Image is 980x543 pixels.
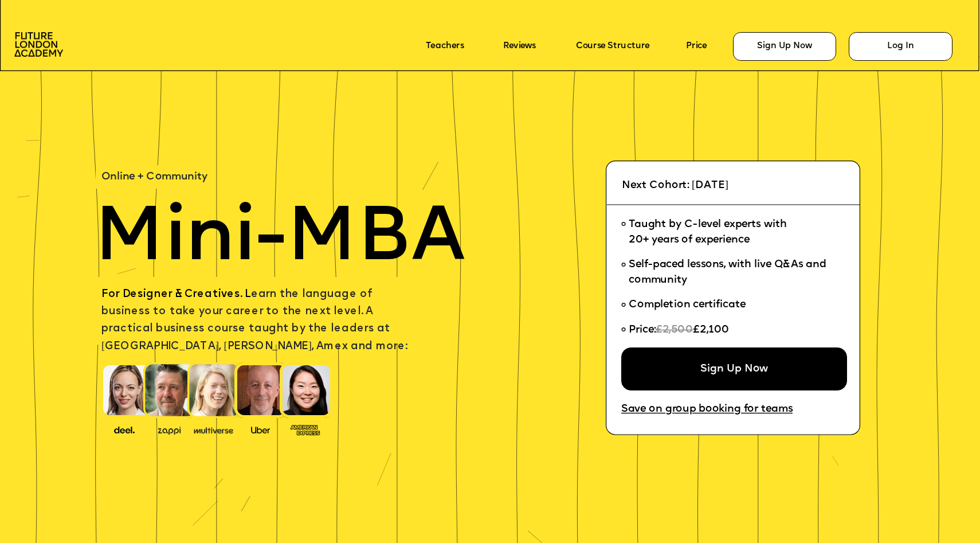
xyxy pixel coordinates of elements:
[426,42,464,52] a: Teachers
[686,42,707,52] a: Price
[629,325,656,335] span: Price:
[656,325,693,335] span: £2,500
[503,42,536,52] a: Reviews
[629,220,787,245] span: Taught by C-level experts with 20+ years of experience
[629,260,829,286] span: Self-paced lessons, with live Q&As and community
[94,202,465,279] span: Mini-MBA
[14,32,63,57] img: image-aac980e9-41de-4c2d-a048-f29dd30a0068.png
[576,42,650,52] a: Course Structure
[622,181,728,191] span: Next Cohort: [DATE]
[105,423,144,436] img: image-388f4489-9820-4c53-9b08-f7df0b8d4ae2.png
[629,300,746,310] span: Completion certificate
[241,424,280,434] img: image-99cff0b2-a396-4aab-8550-cf4071da2cb9.png
[101,290,407,352] span: earn the language of business to take your career to the next level. A practical business course ...
[286,422,324,436] img: image-93eab660-639c-4de6-957c-4ae039a0235a.png
[150,424,189,434] img: image-b2f1584c-cbf7-4a77-bbe0-f56ae6ee31f2.png
[101,172,207,182] span: Online + Community
[190,423,236,436] img: image-b7d05013-d886-4065-8d38-3eca2af40620.png
[693,325,729,335] span: £2,100
[621,404,793,416] a: Save on group booking for teams
[101,290,251,300] span: For Designer & Creatives. L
